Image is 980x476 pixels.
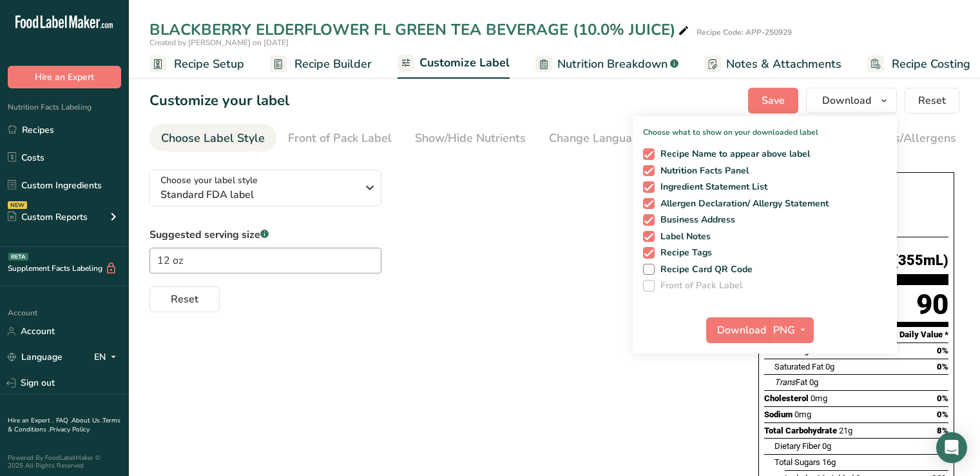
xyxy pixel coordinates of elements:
span: Reset [918,93,946,108]
span: Total Sugars [774,457,820,467]
span: PNG [773,322,795,338]
div: Choose Label Style [161,130,265,147]
span: 21g [839,426,852,435]
span: Recipe Tags [655,247,713,259]
div: Show/Hide Nutrients [415,130,526,147]
span: Fat [774,377,807,387]
span: Download [717,322,766,338]
span: Recipe Setup [174,55,244,73]
div: NEW [8,201,27,209]
span: 0g [809,377,818,387]
span: Total Carbohydrate [764,426,837,435]
h1: Customize your label [149,90,289,112]
a: Nutrition Breakdown [535,50,678,79]
button: Reset [905,88,959,114]
span: Standard FDA label [160,187,357,203]
button: Save [748,88,798,114]
span: Dietary Fiber [774,441,820,451]
span: 8% [937,426,948,435]
span: 0% [937,346,948,355]
div: Recipe Code: APP-250929 [697,26,792,38]
span: Business Address [655,214,736,226]
span: Label Notes [655,231,711,243]
span: Save [762,93,785,108]
span: 0mg [794,410,811,419]
span: Recipe Name to appear above label [655,148,811,160]
p: Choose what to show on your downloaded label [633,116,897,138]
span: Recipe Costing [892,55,970,73]
span: Nutrition Breakdown [557,55,668,73]
a: Recipe Builder [270,50,372,79]
div: Front of Pack Label [288,130,392,147]
span: Recipe Card QR Code [655,264,753,275]
span: 0% [937,393,948,403]
a: Recipe Costing [867,50,970,79]
span: Front of Pack Label [655,280,743,292]
span: 0% [937,362,948,372]
a: Recipe Setup [149,50,244,79]
span: Ingredient Statement List [655,181,768,193]
span: 12 oz (355mL) [855,253,948,269]
span: 0% [937,410,948,419]
div: Change Language [549,130,646,147]
span: 0g [822,441,831,451]
span: Allergen Declaration/ Allergy Statement [655,198,829,210]
button: Choose your label style Standard FDA label [149,170,381,206]
span: Nutrition Facts Panel [655,165,749,177]
span: Sodium [764,410,793,419]
span: 0g [825,362,834,372]
a: Customize Label [398,48,510,79]
a: Hire an Expert . [8,416,53,425]
div: Powered By FoodLabelMaker © 2025 All Rights Reserved [8,454,121,470]
a: Language [8,346,62,368]
div: BETA [8,253,28,261]
button: Download [806,88,897,114]
button: Hire an Expert [8,66,121,88]
a: About Us . [72,416,102,425]
span: Saturated Fat [774,362,823,372]
span: Notes & Attachments [726,55,841,73]
span: Cholesterol [764,393,809,403]
span: Choose your label style [160,174,258,187]
div: Custom Reports [8,210,88,224]
span: Download [822,93,871,108]
a: Terms & Conditions . [8,416,120,434]
button: Download [706,317,769,343]
div: EN [94,350,121,365]
span: Reset [171,292,198,307]
span: Customize Label [419,54,510,72]
span: 16g [822,457,836,467]
div: 90 [916,288,948,322]
div: Edit Ingredients/Allergens List [815,130,979,147]
label: Suggested serving size [149,227,381,243]
div: BLACKBERRY ELDERFLOWER FL GREEN TEA BEVERAGE (10.0% JUICE) [149,18,691,41]
button: PNG [769,317,814,343]
span: 0mg [811,393,827,403]
div: Open Intercom Messenger [936,432,967,463]
button: Reset [149,286,220,312]
span: Recipe Builder [294,55,372,73]
span: Created by [PERSON_NAME] on [DATE] [149,37,289,48]
a: Privacy Policy [50,425,90,434]
a: Notes & Attachments [704,50,841,79]
i: Trans [774,377,796,387]
a: FAQ . [56,416,72,425]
